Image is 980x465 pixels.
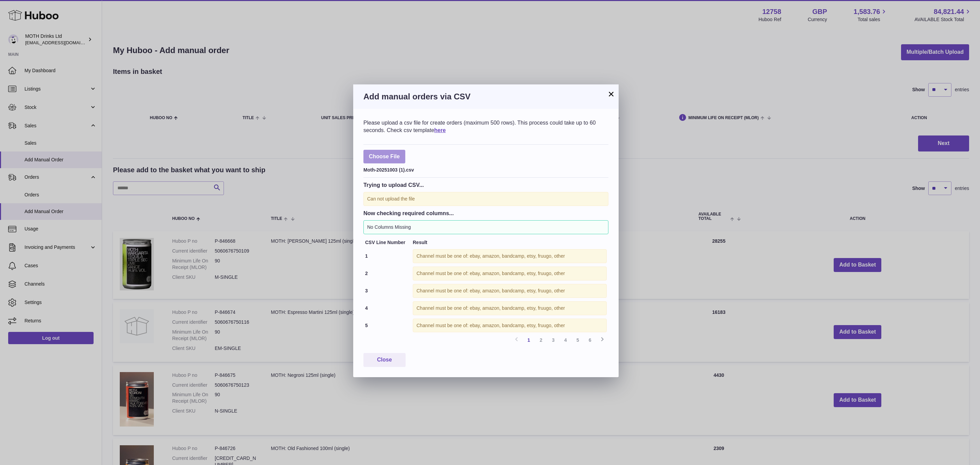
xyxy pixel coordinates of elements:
div: Please upload a csv file for create orders (maximum 500 rows). This process could take up to 60 s... [363,119,608,134]
div: No Columns Missing [363,220,608,234]
button: Close [363,353,406,367]
a: 4 [559,334,572,346]
a: 1 [523,334,535,346]
div: Moth-20251003 (1).csv [363,165,608,173]
a: 2 [535,334,547,346]
button: × [607,90,615,98]
a: here [434,127,446,133]
strong: 1 [365,253,368,259]
th: CSV Line Number [363,238,411,247]
span: Close [377,357,392,363]
div: Channel must be one of: ebay, amazon, bandcamp, etsy, fruugo, other [413,319,607,333]
a: 3 [547,334,559,346]
strong: 4 [365,305,368,311]
a: 6 [584,334,596,346]
h3: Add manual orders via CSV [363,91,608,102]
strong: 3 [365,288,368,293]
div: Channel must be one of: ebay, amazon, bandcamp, etsy, fruugo, other [413,267,607,280]
h3: Now checking required columns... [363,209,608,217]
span: Choose File [363,150,405,164]
strong: 2 [365,271,368,276]
h3: Trying to upload CSV... [363,181,608,189]
div: Channel must be one of: ebay, amazon, bandcamp, etsy, fruugo, other [413,301,607,315]
div: Channel must be one of: ebay, amazon, bandcamp, etsy, fruugo, other [413,284,607,298]
a: 5 [572,334,584,346]
div: Can not upload the file [363,192,608,206]
div: Channel must be one of: ebay, amazon, bandcamp, etsy, fruugo, other [413,249,607,263]
th: Result [411,238,608,247]
strong: 5 [365,323,368,328]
